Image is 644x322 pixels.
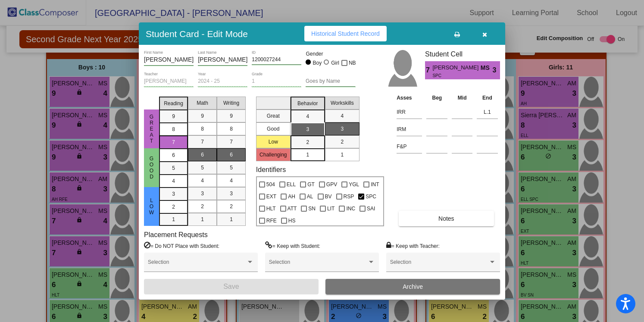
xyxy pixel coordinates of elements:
span: 6 [230,151,233,159]
span: INC [346,203,355,214]
span: Math [197,99,208,107]
span: [PERSON_NAME] [432,63,480,72]
span: 9 [172,113,175,120]
span: 2 [172,203,175,211]
span: Writing [223,99,239,107]
span: RFE [266,216,277,226]
span: AH [288,191,295,202]
input: assessment [397,106,422,119]
span: 4 [341,112,344,120]
span: GT [307,179,315,190]
span: 4 [201,177,204,184]
span: 4 [306,113,309,120]
span: 7 [172,138,175,146]
span: AL [307,191,313,202]
input: grade [252,78,301,84]
span: HS [288,216,296,226]
th: Mid [450,93,475,103]
span: 6 [172,151,175,159]
span: GPV [326,179,337,190]
span: LIT [327,203,335,214]
th: Beg [424,93,450,103]
span: ELL [287,179,296,190]
span: 1 [201,216,204,223]
label: = Keep with Student: [265,241,320,250]
button: Notes [399,211,494,226]
span: RSP [344,191,354,202]
span: YGL [349,179,359,190]
span: 4 [172,177,175,185]
span: SPC [366,191,376,202]
span: Good [148,156,156,180]
span: 7 [425,65,432,75]
span: Workskills [331,99,354,107]
span: ATT [288,203,297,214]
input: goes by name [306,78,355,84]
span: NB [349,58,356,68]
span: Reading [164,100,183,107]
button: Save [144,279,319,294]
h3: Student Card - Edit Mode [146,28,248,39]
span: 1 [341,151,344,159]
span: Archive [403,283,423,290]
span: 7 [230,138,233,146]
span: Low [148,197,156,216]
span: Great [148,114,156,144]
span: SN [308,203,316,214]
span: 4 [230,177,233,184]
span: Save [223,283,239,290]
span: 3 [493,65,500,75]
span: 2 [230,203,233,210]
span: BV [325,191,332,202]
span: 1 [306,151,309,159]
span: 3 [306,125,309,133]
span: 5 [230,164,233,172]
span: HLT [266,203,276,214]
span: 5 [201,164,204,172]
span: 8 [230,125,233,133]
span: INT [371,179,379,190]
span: 3 [230,190,233,197]
div: Girl [331,59,339,67]
th: Asses [394,93,424,103]
span: 2 [201,203,204,210]
span: Historical Student Record [311,30,380,37]
input: teacher [144,78,194,84]
span: 6 [201,151,204,159]
span: 2 [341,138,344,146]
span: SPC [432,72,474,79]
span: Behavior [297,100,318,107]
span: 3 [201,190,204,197]
span: 2 [306,138,309,146]
button: Archive [325,279,500,294]
span: 8 [172,125,175,133]
label: Placement Requests [144,231,208,239]
label: = Keep with Teacher: [386,241,440,250]
label: = Do NOT Place with Student: [144,241,219,250]
span: 9 [230,112,233,120]
h3: Student Cell [425,50,500,58]
span: 8 [201,125,204,133]
th: End [475,93,500,103]
input: Enter ID [252,57,301,63]
span: 9 [201,112,204,120]
span: 1 [172,216,175,223]
button: Historical Student Record [304,26,387,41]
span: 3 [172,190,175,198]
span: EXT [266,191,276,202]
span: 7 [201,138,204,146]
label: Identifiers [256,166,286,174]
span: MS [481,63,493,72]
mat-label: Gender [306,50,355,58]
span: 504 [266,179,275,190]
span: SAI [367,203,375,214]
input: assessment [397,140,422,153]
span: 1 [230,216,233,223]
span: 3 [341,125,344,133]
span: 5 [172,164,175,172]
span: Notes [438,215,454,222]
div: Boy [313,59,322,67]
input: assessment [397,123,422,136]
input: year [198,78,247,84]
